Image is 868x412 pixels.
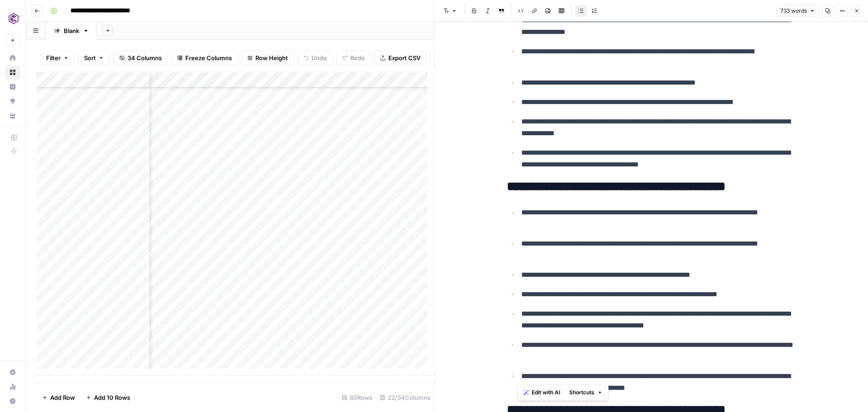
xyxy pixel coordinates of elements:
a: Your Data [5,109,20,123]
button: Undo [297,51,333,65]
a: Browse [5,65,20,80]
div: Blank [64,26,79,35]
span: Freeze Columns [185,53,232,62]
span: Add Row [50,393,75,402]
button: 34 Columns [113,51,168,65]
img: Commvault Logo [5,10,22,27]
span: Undo [311,53,327,62]
span: Add 10 Rows [94,393,130,402]
span: Export CSV [388,53,420,62]
a: Insights [5,80,20,94]
span: Shortcuts [569,388,594,397]
div: 22/34 Columns [376,390,434,405]
span: Row Height [255,53,288,62]
button: Add Row [37,390,80,405]
button: Help + Support [5,394,20,408]
button: Freeze Columns [171,51,238,65]
button: Redo [336,51,371,65]
div: 65 Rows [338,390,376,405]
a: Usage [5,379,20,394]
span: Redo [350,53,365,62]
button: Sort [78,51,110,65]
button: Edit with AI [520,387,564,398]
button: Export CSV [374,51,426,65]
span: 733 words [780,7,807,15]
button: Workspace: Commvault [5,7,20,30]
a: Settings [5,365,20,379]
span: Filter [46,53,61,62]
button: Filter [40,51,75,65]
a: Blank [46,22,97,40]
span: Edit with AI [532,388,560,397]
button: Row Height [241,51,294,65]
button: Add 10 Rows [80,390,136,405]
button: Shortcuts [566,387,606,398]
button: 733 words [776,5,819,17]
a: Opportunities [5,94,20,109]
a: Home [5,51,20,65]
span: 34 Columns [127,53,162,62]
span: Sort [84,53,96,62]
